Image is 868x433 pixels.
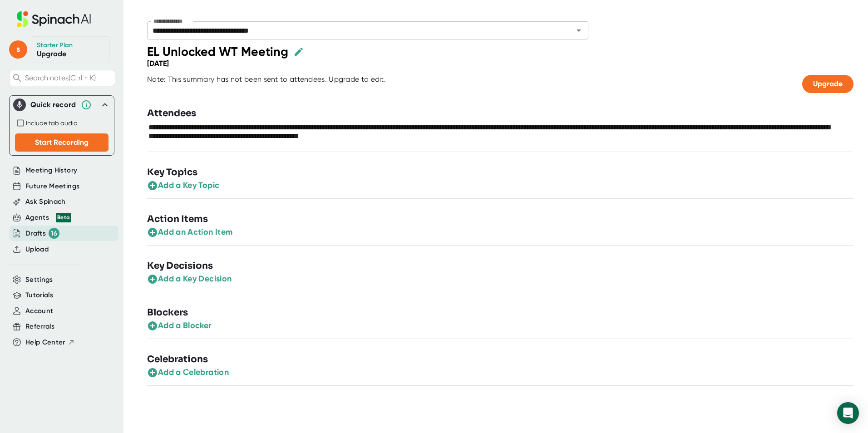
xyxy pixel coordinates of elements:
[813,79,843,88] span: Upgrade
[147,226,232,238] button: Add an Action Item
[15,118,108,128] div: Record both your microphone and the audio from your browser tab (e.g., videos, meetings, etc.)
[26,119,77,127] span: Include tab audio
[25,306,53,316] button: Account
[25,321,54,332] button: Referrals
[9,40,27,59] span: s
[147,320,212,332] button: Add a Blocker
[572,24,585,37] button: Open
[56,213,71,222] div: Beta
[49,228,59,239] div: 16
[35,138,89,147] span: Start Recording
[37,41,73,49] div: Starter Plan
[147,59,169,68] div: [DATE]
[147,75,386,93] div: Note: This summary has not been sent to attendees. Upgrade to edit.
[147,259,213,273] h3: Key Decisions
[147,366,229,379] button: Add a Celebration
[25,275,53,285] button: Settings
[147,107,196,120] h3: Attendees
[147,353,208,366] h3: Celebrations
[25,212,71,223] button: Agents Beta
[15,133,108,152] button: Start Recording
[25,74,96,82] span: Search notes (Ctrl + K)
[147,179,219,192] button: Add a Key Topic
[147,273,232,285] button: Add a Key Decision
[25,181,79,192] button: Future Meetings
[837,402,859,424] div: Open Intercom Messenger
[25,228,59,239] div: Drafts
[25,290,53,300] button: Tutorials
[25,337,75,348] button: Help Center
[13,96,110,114] div: Quick record
[25,165,77,176] button: Meeting History
[147,306,188,320] h3: Blockers
[802,75,853,93] button: Upgrade
[147,166,197,179] h3: Key Topics
[25,244,49,255] button: Upload
[25,212,71,223] div: Agents
[147,212,208,226] h3: Action Items
[30,100,76,109] div: Quick record
[147,44,288,59] div: EL Unlocked WT Meeting
[25,197,66,207] button: Ask Spinach
[37,49,66,58] a: Upgrade
[25,337,65,348] span: Help Center
[25,228,59,239] button: Drafts 16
